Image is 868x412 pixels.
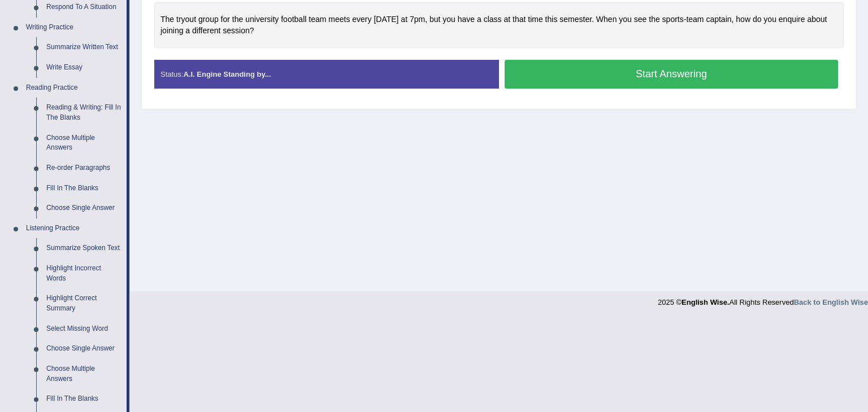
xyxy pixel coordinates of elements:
strong: English Wise. [682,298,729,306]
a: Listening Practice [21,218,127,239]
a: Writing Practice [21,17,127,38]
a: Reading & Writing: Fill In The Blanks [41,98,127,128]
a: Choose Multiple Answers [41,128,127,158]
a: Choose Single Answer [41,198,127,218]
a: Fill In The Blanks [41,178,127,199]
a: Summarize Spoken Text [41,238,127,258]
a: Summarize Written Text [41,37,127,58]
a: Re-order Paragraphs [41,158,127,178]
div: Status: [154,60,499,89]
a: Highlight Correct Summary [41,288,127,318]
button: Start Answering [505,60,838,89]
div: 2025 © All Rights Reserved [658,291,868,308]
strong: A.I. Engine Standing by... [183,70,271,78]
div: The tryout group for the university football team meets every [DATE] at 7pm, but you have a class... [154,2,844,48]
a: Reading Practice [21,78,127,98]
a: Back to English Wise [794,298,868,306]
a: Choose Single Answer [41,339,127,359]
a: Write Essay [41,58,127,78]
a: Highlight Incorrect Words [41,258,127,288]
a: Select Missing Word [41,319,127,339]
a: Choose Multiple Answers [41,359,127,389]
a: Fill In The Blanks [41,389,127,409]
